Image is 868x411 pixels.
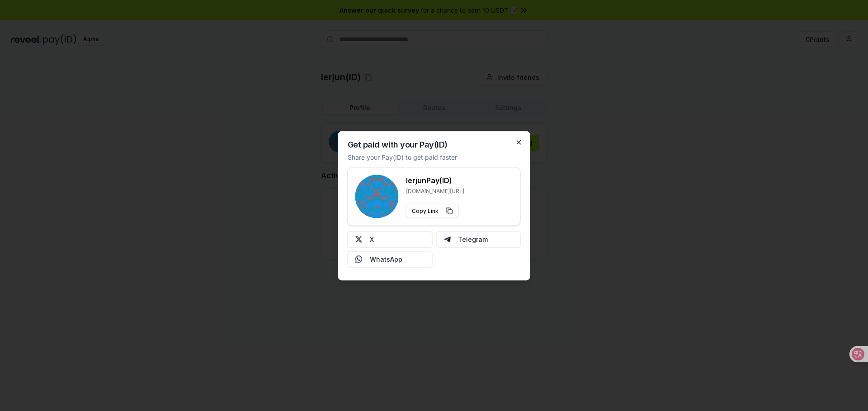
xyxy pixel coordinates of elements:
button: X [348,231,433,247]
button: Copy Link [406,203,459,218]
img: X [355,236,363,243]
img: Whatsapp [355,255,363,263]
button: WhatsApp [348,251,433,267]
button: Telegram [436,231,521,247]
img: Telegram [443,236,451,243]
p: [DOMAIN_NAME][URL] [406,187,464,194]
h3: lerjun Pay(ID) [406,175,464,185]
h2: Get paid with your Pay(ID) [348,140,448,148]
p: Share your Pay(ID) to get paid faster [348,152,457,162]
